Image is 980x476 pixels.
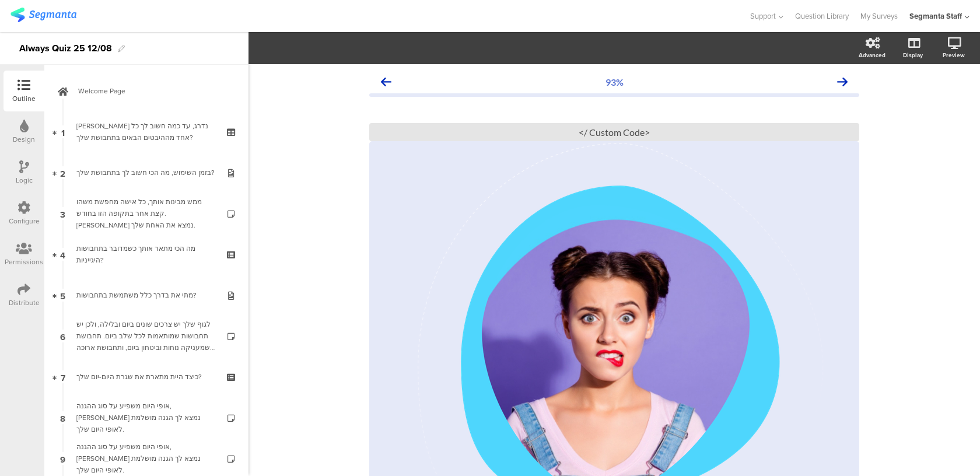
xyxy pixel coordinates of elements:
[5,257,43,267] div: Permissions
[47,111,246,152] a: 1 [PERSON_NAME] נדרג, עד כמה חשוב לך כל אחד מההיבטים הבאים בתחבושת שלך?
[60,166,65,179] span: 2
[9,297,40,308] div: Distribute
[10,8,76,22] img: segmanta logo
[19,39,112,58] div: Always Quiz 25 12/08
[47,316,246,356] a: 6 לגוף שלך יש צרכים שונים ביום ובלילה, ולכן יש תחבושות שמותאמות לכל שלב ביום. תחבושת שמעניקה נוחו...
[76,371,216,383] div: כיצד היית מתארת את שגרת היום-יום שלך?
[61,370,65,383] span: 7
[943,51,965,60] div: Preview
[9,216,40,226] div: Configure
[903,51,923,60] div: Display
[60,452,65,465] span: 9
[47,71,246,111] a: Welcome Page
[13,134,35,145] div: Design
[12,93,36,104] div: Outline
[61,125,65,138] span: 1
[47,397,246,438] a: 8 אופי היום משפיע על סוג ההגנה, [PERSON_NAME] נמצא לך הגנה מושלמת לאופי היום שלך.
[60,248,65,261] span: 4
[60,411,65,424] span: 8
[76,243,216,266] div: מה הכי מתאר אותך כשמדובר בתחבושות היגייניות?
[60,330,65,342] span: 6
[78,85,228,97] span: Welcome Page
[76,120,216,143] div: בואי נדרג, עד כמה חשוב לך כל אחד מההיבטים הבאים בתחבושת שלך?
[47,275,246,316] a: 5 מתי את בדרך כלל משתמשת בתחבושות?
[60,289,65,302] span: 5
[76,318,216,353] div: לגוף שלך יש צרכים שונים ביום ובלילה, ולכן יש תחבושות שמותאמות לכל שלב ביום. תחבושת שמעניקה נוחות ...
[605,76,624,87] div: 93%
[47,193,246,234] a: 3 ממש מבינות אותך, כל אישה מחפשת משהו קצת אחר בתקופה הזו בחודש. [PERSON_NAME] נמצא את האחת שלך.
[909,10,962,22] div: Segmanta Staff
[76,167,216,178] div: בזמן השימוש, מה הכי חשוב לך בתחבושת שלך?
[750,10,776,22] span: Support
[76,441,216,476] div: אופי היום משפיע על סוג ההגנה, בואי נמצא לך הגנה מושלמת לאופי היום שלך.
[369,123,859,141] div: <Custom Code />
[60,207,65,220] span: 3
[47,152,246,193] a: 2 בזמן השימוש, מה הכי חשוב לך בתחבושת שלך?
[76,289,216,301] div: מתי את בדרך כלל משתמשת בתחבושות?
[76,400,216,435] div: אופי היום משפיע על סוג ההגנה, בואי נמצא לך הגנה מושלמת לאופי היום שלך.
[16,175,33,185] div: Logic
[859,51,885,60] div: Advanced
[47,356,246,397] a: 7 כיצד היית מתארת את שגרת היום-יום שלך?
[76,196,216,231] div: ממש מבינות אותך, כל אישה מחפשת משהו קצת אחר בתקופה הזו בחודש. בואי נמצא את האחת שלך.
[47,234,246,275] a: 4 מה הכי מתאר אותך כשמדובר בתחבושות היגייניות?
